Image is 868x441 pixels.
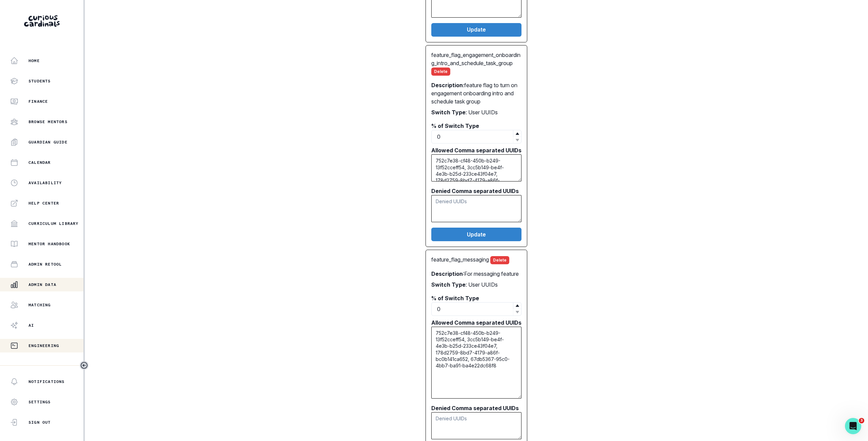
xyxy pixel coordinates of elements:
[431,122,479,129] b: % of Switch Type
[28,262,62,267] p: Admin Retool
[431,228,521,241] button: Update
[431,295,479,302] b: % of Switch Type
[845,418,861,434] iframe: Intercom live chat
[28,200,59,206] p: Help Center
[431,81,521,106] p: : feature flag to turn on engagement onboarding intro and schedule task group
[28,99,48,104] p: Finance
[80,361,88,370] button: Toggle sidebar
[490,256,509,264] button: Delete
[28,241,70,247] p: Mentor Handbook
[28,160,51,165] p: Calendar
[431,405,519,411] b: Denied Comma separated UUIDs
[24,15,60,27] img: Curious Cardinals Logo
[431,51,521,76] p: feature_flag_engagement_onboarding_intro_and_schedule_task_group
[28,221,79,226] p: Curriculum Library
[28,379,65,384] p: Notifications
[28,323,34,328] p: AI
[431,147,521,154] b: Allowed Comma separated UUIDs
[28,119,67,124] p: Browse Mentors
[28,282,56,287] p: Admin Data
[431,154,521,181] textarea: 752c7e38-cf48-450b-b249-13f52cceff54, 3cc5b149-be4f-4e3b-b25d-233ce43f04e7, 178d2759-8bd7-4179-a8...
[28,399,51,405] p: Settings
[28,302,51,308] p: Matching
[431,188,519,194] b: Denied Comma separated UUIDs
[28,343,59,348] p: Engineering
[431,281,521,289] p: : User UUIDs
[431,270,521,278] p: : For messaging feature
[431,82,463,89] b: Description
[431,270,463,277] b: Description
[431,23,521,37] button: Update
[28,180,62,186] p: Availability
[28,58,40,63] p: Home
[28,139,67,145] p: Guardian Guide
[431,109,466,116] b: Switch Type
[431,319,521,326] b: Allowed Comma separated UUIDs
[28,420,51,425] p: Sign Out
[431,255,521,264] p: feature_flag_messaging
[431,281,466,288] b: Switch Type
[431,327,521,399] textarea: 752c7e38-cf48-450b-b249-13f52cceff54, 3cc5b149-be4f-4e3b-b25d-233ce43f04e7, 178d2759-8bd7-4179-a8...
[431,108,521,116] p: : User UUIDs
[859,418,864,423] span: 3
[431,68,450,76] button: Delete
[28,78,51,84] p: Students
